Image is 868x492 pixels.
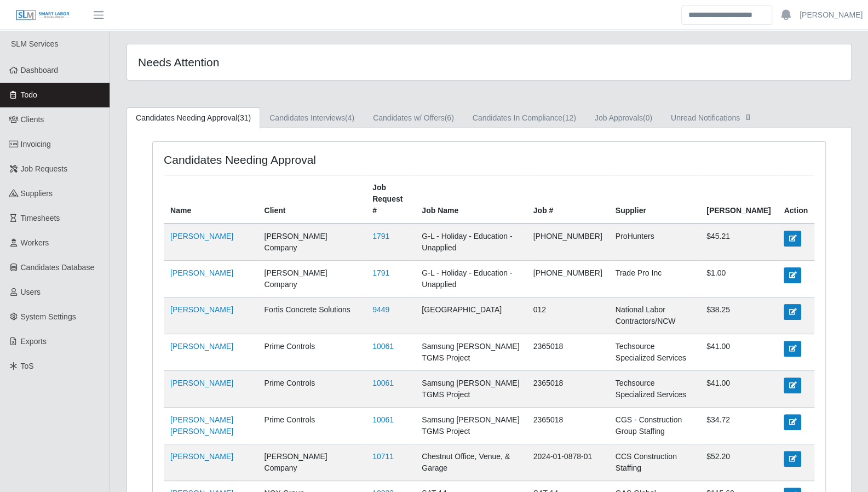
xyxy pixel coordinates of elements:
[527,371,609,408] td: 2365018
[257,224,366,261] td: [PERSON_NAME] Company
[164,175,257,224] th: Name
[415,224,526,261] td: G-L - Holiday - Education - Unapplied
[527,444,609,481] td: 2024-01-0878-01
[662,107,763,129] a: Unread Notifications
[170,379,233,387] a: [PERSON_NAME]
[257,444,366,481] td: [PERSON_NAME] Company
[170,232,233,241] a: [PERSON_NAME]
[609,334,700,371] td: Techsource Specialized Services
[700,298,777,334] td: $38.25
[21,140,51,148] span: Invoicing
[372,415,394,424] a: 10061
[681,5,772,25] input: Search
[372,268,389,277] a: 1791
[257,175,366,224] th: Client
[260,107,364,129] a: Candidates Interviews
[609,298,700,334] td: National Labor Contractors/NCW
[609,261,700,298] td: Trade Pro Inc
[700,261,777,298] td: $1.00
[257,408,366,444] td: Prime Controls
[170,342,233,351] a: [PERSON_NAME]
[364,107,463,129] a: Candidates w/ Offers
[609,371,700,408] td: Techsource Specialized Services
[643,113,652,122] span: (0)
[700,224,777,261] td: $45.21
[372,342,394,351] a: 10061
[257,298,366,334] td: Fortis Concrete Solutions
[415,334,526,371] td: Samsung [PERSON_NAME] TGMS Project
[743,112,754,121] span: []
[372,232,389,241] a: 1791
[372,379,394,387] a: 10061
[21,288,41,296] span: Users
[21,164,68,173] span: Job Requests
[372,452,394,461] a: 10711
[415,444,526,481] td: Chestnut Office, Venue, & Garage
[21,66,59,75] span: Dashboard
[700,371,777,408] td: $41.00
[138,55,421,69] h4: Needs Attention
[21,337,47,346] span: Exports
[170,305,233,314] a: [PERSON_NAME]
[257,334,366,371] td: Prime Controls
[415,371,526,408] td: Samsung [PERSON_NAME] TGMS Project
[527,224,609,261] td: [PHONE_NUMBER]
[445,113,454,122] span: (6)
[700,408,777,444] td: $34.72
[527,175,609,224] th: Job #
[527,261,609,298] td: [PHONE_NUMBER]
[21,263,95,272] span: Candidates Database
[21,238,49,247] span: Workers
[463,107,585,129] a: Candidates In Compliance
[700,334,777,371] td: $41.00
[237,113,251,122] span: (31)
[170,452,233,461] a: [PERSON_NAME]
[21,189,53,198] span: Suppliers
[257,261,366,298] td: [PERSON_NAME] Company
[800,9,863,21] a: [PERSON_NAME]
[777,175,814,224] th: Action
[15,9,70,21] img: SLM Logo
[21,90,37,99] span: Todo
[700,444,777,481] td: $52.20
[527,334,609,371] td: 2365018
[609,408,700,444] td: CGS - Construction Group Staffing
[415,298,526,334] td: [GEOGRAPHIC_DATA]
[700,175,777,224] th: [PERSON_NAME]
[562,113,576,122] span: (12)
[609,175,700,224] th: Supplier
[415,175,526,224] th: Job Name
[366,175,415,224] th: Job Request #
[527,408,609,444] td: 2365018
[21,214,60,222] span: Timesheets
[21,115,44,124] span: Clients
[585,107,662,129] a: Job Approvals
[21,312,76,321] span: System Settings
[415,261,526,298] td: G-L - Holiday - Education - Unapplied
[609,224,700,261] td: ProHunters
[11,39,58,48] span: SLM Services
[415,408,526,444] td: Samsung [PERSON_NAME] TGMS Project
[170,268,233,277] a: [PERSON_NAME]
[21,362,34,370] span: ToS
[345,113,354,122] span: (4)
[372,305,389,314] a: 9449
[609,444,700,481] td: CCS Construction Staffing
[170,415,233,436] a: [PERSON_NAME] [PERSON_NAME]
[527,298,609,334] td: 012
[127,107,260,129] a: Candidates Needing Approval
[164,153,426,167] h4: Candidates Needing Approval
[257,371,366,408] td: Prime Controls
